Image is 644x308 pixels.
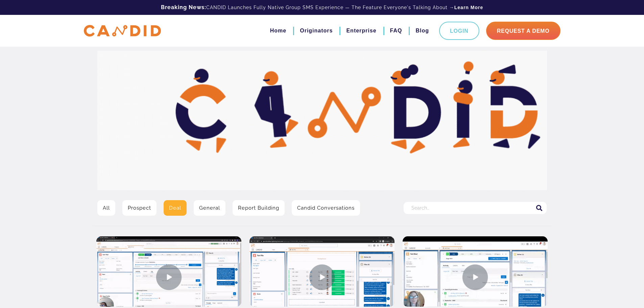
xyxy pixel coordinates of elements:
a: Learn More [454,4,483,11]
a: Deal [164,200,187,216]
a: Request A Demo [486,22,560,40]
a: Blog [415,25,429,37]
a: Prospect [122,200,157,216]
a: All [97,200,115,216]
a: Originators [300,25,333,37]
a: Home [270,25,286,37]
img: CANDID APP [84,25,161,37]
b: Breaking News: [161,4,206,10]
a: Enterprise [346,25,376,37]
a: Login [439,22,479,40]
a: General [194,200,225,216]
a: Candid Conversations [292,200,360,216]
a: FAQ [390,25,402,37]
a: Report Building [233,200,285,216]
img: Video Library Hero [97,51,547,190]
